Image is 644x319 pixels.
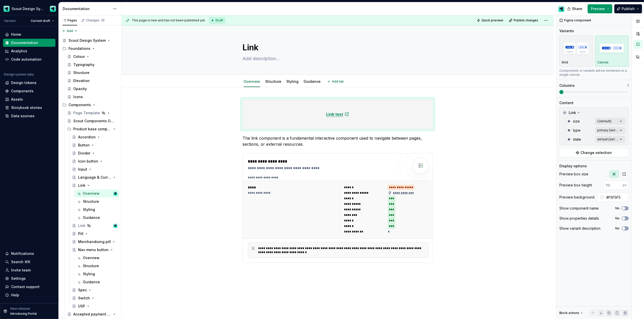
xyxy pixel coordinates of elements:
[75,206,119,214] a: Styling
[11,49,27,54] div: Analytics
[50,6,56,12] img: Design Ops
[326,78,346,85] button: Add tab
[559,183,592,188] div: Preview box height
[73,86,87,91] div: Opacity
[132,18,206,22] span: This page is new and has not been published yet.
[83,199,99,204] div: Structure
[11,57,42,62] div: Code automation
[263,76,283,87] div: Structure
[69,38,106,43] div: Scout Design System
[78,167,87,172] div: Input
[100,18,105,22] span: 17
[559,164,587,169] div: Display options
[559,148,629,157] button: Change selection
[3,283,55,291] button: Contact support
[588,4,612,13] button: Preview
[11,113,35,118] div: Data sources
[595,136,625,143] button: default [default]
[603,181,623,190] input: 116
[216,18,223,22] span: Draft
[70,149,119,157] a: Divider
[73,70,89,75] div: Structure
[11,293,19,298] div: Help
[10,312,37,316] p: Introducing Portal
[70,302,119,310] a: USP
[561,109,627,117] div: Link
[242,42,432,54] textarea: Link
[3,258,55,266] button: Search ⌘K
[595,127,625,134] button: primary [default]
[597,137,618,141] div: default [default]
[78,223,85,228] div: Link
[332,79,344,84] span: Add tab
[65,85,119,93] a: Opacity
[78,247,109,252] div: Nav menu button
[3,87,55,95] a: Components
[514,18,538,22] span: Publish changes
[83,191,99,196] div: Overview
[73,127,111,132] div: Product base components
[559,69,629,77] div: Components or variants will be rendered on a single canvas
[3,47,55,55] a: Analytics
[559,35,593,67] button: placeholderGrid
[70,246,119,254] a: Nav menu button
[65,93,119,101] a: Icons
[242,76,262,87] div: Overview
[597,119,611,123] div: l [default]
[65,53,119,61] a: Colour
[11,97,23,102] div: Assets
[3,250,55,258] button: Notifications
[482,18,503,22] span: Quick preview
[83,280,100,285] div: Guidance
[28,17,56,24] button: Current draft
[62,18,77,22] div: Pages
[65,61,119,69] a: Typography
[12,6,44,11] div: Scout Design System
[559,309,584,316] div: Block actions
[559,195,594,200] div: Preview background
[78,135,96,140] div: Accordion
[65,310,119,318] a: Accepted payment types
[70,286,119,294] a: Spec
[559,216,599,221] div: Show properties details
[78,304,85,309] div: USP
[73,54,85,59] div: Colour
[559,206,599,211] div: Show component name
[573,137,581,142] span: state
[559,100,573,105] div: Content
[78,143,90,148] div: Button
[75,278,119,286] a: Guidance
[75,254,119,262] a: Overview
[11,276,26,281] div: Settings
[83,255,99,260] div: Overview
[3,79,55,87] a: Design tokens
[83,207,95,212] div: Styling
[597,128,618,132] div: primary [default]
[581,150,612,155] span: Change selection
[565,4,586,13] button: Share
[73,94,83,99] div: Icons
[70,181,119,189] a: Link
[3,30,55,38] a: Home
[70,222,119,230] a: LinkDesign Ops
[86,18,105,22] div: Changes
[622,6,635,11] span: Publish
[11,259,30,264] div: Search ⌘K
[70,230,119,238] a: Pill
[65,77,119,85] a: Elevation
[475,17,505,24] button: Quick preview
[595,35,629,67] button: placeholderCanvas
[573,119,580,124] span: size
[569,110,576,115] span: Link
[11,89,33,94] div: Components
[78,296,90,301] div: Switch
[1,3,57,14] button: Scout Design SystemDesign Ops
[65,117,119,125] a: Scout Components Overview
[113,224,117,228] img: Design Ops
[75,197,119,206] a: Structure
[11,251,34,256] div: Notifications
[559,83,575,88] div: Columns
[75,270,119,278] a: Styling
[11,80,37,85] div: Design tokens
[65,109,119,117] a: Page Template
